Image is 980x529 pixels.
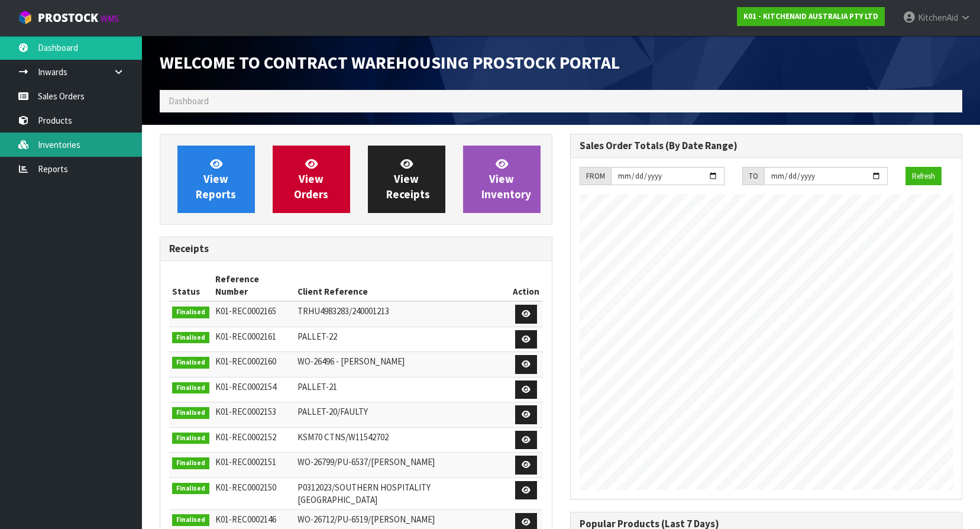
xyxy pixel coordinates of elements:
[215,431,276,443] span: K01-REC0002152
[297,331,337,342] span: PALLET-22
[215,456,276,467] span: K01-REC0002151
[169,270,212,302] th: Status
[918,12,958,23] span: KitchenAid
[297,482,431,505] span: P0312023/SOUTHERN HOSPITALITY [GEOGRAPHIC_DATA]
[172,307,209,318] span: Finalised
[742,167,764,186] div: TO
[297,381,337,392] span: PALLET-21
[368,146,445,213] a: ViewReceipts
[215,331,276,342] span: K01-REC0002161
[905,167,942,186] button: Refresh
[297,305,389,317] span: TRHU4983283/240001213
[580,140,953,151] h3: Sales Order Totals (By Date Range)
[510,270,542,302] th: Action
[386,157,430,201] span: View Receipts
[273,146,350,213] a: ViewOrders
[215,514,276,525] span: K01-REC0002146
[580,167,611,186] div: FROM
[172,483,209,495] span: Finalised
[172,433,209,444] span: Finalised
[172,357,209,369] span: Finalised
[172,382,209,394] span: Finalised
[169,95,209,107] span: Dashboard
[172,457,209,469] span: Finalised
[743,11,878,21] strong: K01 - KITCHENAID AUSTRALIA PTY LTD
[294,157,328,201] span: View Orders
[196,157,236,201] span: View Reports
[463,146,541,213] a: ViewInventory
[295,270,510,302] th: Client Reference
[18,10,33,25] img: cube-alt.png
[297,456,435,467] span: WO-26799/PU-6537/[PERSON_NAME]
[297,356,405,367] span: WO-26496 - [PERSON_NAME]
[212,270,295,302] th: Reference Number
[297,514,435,525] span: WO-26712/PU-6519/[PERSON_NAME]
[215,381,276,392] span: K01-REC0002154
[215,482,276,493] span: K01-REC0002150
[172,514,209,526] span: Finalised
[101,13,119,24] small: WMS
[215,356,276,367] span: K01-REC0002160
[172,407,209,419] span: Finalised
[481,157,531,201] span: View Inventory
[160,51,620,73] span: Welcome to Contract Warehousing ProStock Portal
[297,431,389,443] span: KSM70 CTNS/W11542702
[215,406,276,417] span: K01-REC0002153
[38,10,98,25] span: ProStock
[297,406,368,417] span: PALLET-20/FAULTY
[172,332,209,344] span: Finalised
[215,305,276,317] span: K01-REC0002165
[177,146,255,213] a: ViewReports
[169,243,543,254] h3: Receipts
